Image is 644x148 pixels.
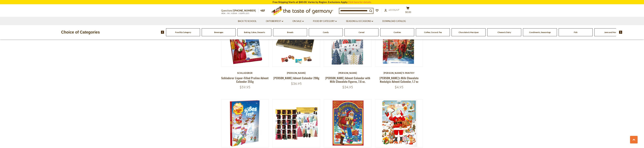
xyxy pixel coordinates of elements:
a: Chocolate & Marzipan [459,31,479,34]
a: Beverages [214,31,223,34]
img: Erika [375,19,423,67]
a: Food By Category [175,31,191,34]
button: $0.00 [403,7,413,15]
a: Seasons & Occasions [346,19,373,23]
div: [PERSON_NAME] [324,72,372,74]
a: Account [384,8,399,12]
a: Fish [574,31,577,34]
img: Schladerer Liquor-Filled Praline Advent Calender 255g [221,19,269,67]
a: [PHONE_NUMBER] [234,9,256,12]
div: [PERSON_NAME]'s Pantry [375,72,423,74]
span: $59.95 [240,85,250,89]
img: Niederegger "Santa Claus" Advent Calendar, 18.5 oz [375,99,423,147]
a: Back to School [238,19,257,23]
a: On Sale [292,19,304,23]
div: [PERSON_NAME] [272,72,320,74]
a: Schladerer Liquor-Filled Praline Advent Calender 255g [221,76,269,84]
img: Lambertz Advent Calendar 290g [273,19,320,67]
a: Cereal [359,31,364,34]
a: Baking, Cakes, Desserts [244,31,265,34]
a: [PERSON_NAME]'s Milk Chocolate Nostalgic Advent Calendar, 1.7 oz [379,76,419,84]
a: [PERSON_NAME] Advent Calendar 290g [273,76,319,80]
span: MON - FRI, 9:00AM - 5:00PM (EST) [221,12,250,14]
img: previous arrow [161,31,164,34]
a: [PERSON_NAME] Advent Calendar with Milk Chocolate Figures, 7.6 oz. [325,76,370,84]
div: Schladerer [221,72,269,74]
img: Chupa Chups Advent Calender, 24 pc. [221,99,269,147]
span: $36.95 [291,81,302,86]
a: Food By Category [313,19,337,23]
span: $4.95 [395,85,403,89]
span: $0.00 [405,11,411,13]
img: next arrow [619,31,622,34]
a: Breads [287,31,293,34]
a: Oktoberfest [266,19,283,23]
a: Coffee, Cocoa & Tea [424,31,442,34]
a: Condiments, Seasonings [529,31,551,34]
a: Cheese & Dairy [498,31,511,34]
a: Candy [323,31,329,34]
span: $34.95 [342,85,353,89]
img: Simón Coll Advent Calendar with Dark Chocolate Figures, 16 oz. [273,99,320,147]
p: Questions? [221,8,258,13]
a: Cookies [394,31,401,34]
a: Jams and Honey [604,31,619,34]
a: Click here for details. [348,1,372,4]
img: Reber Mozart Kugel "Santa" Advent Calendar, 23 oz [324,99,372,147]
span: Account [389,9,399,11]
img: Simón Coll Advent Calendar with Milk Chocolate Figures, 7.6 oz. [324,19,372,67]
a: Download Catalog [382,19,406,23]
